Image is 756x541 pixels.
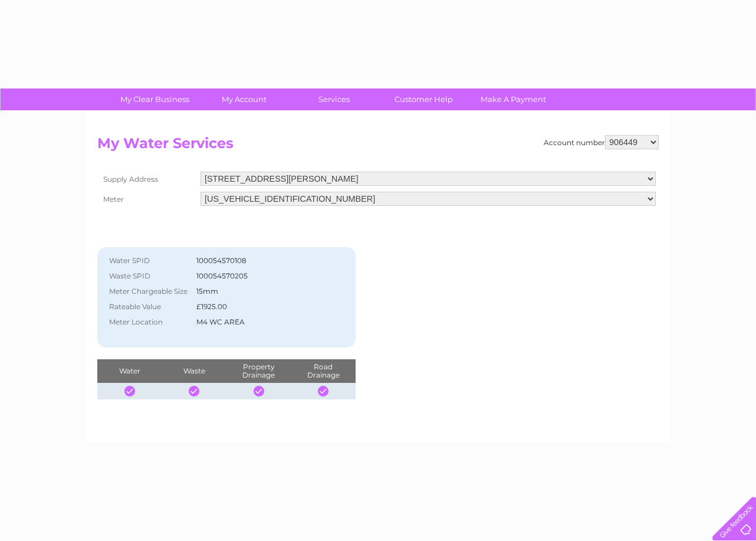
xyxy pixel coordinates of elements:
[544,135,659,149] div: Account number
[193,268,329,284] td: 100054570205
[193,253,329,268] td: 100054570108
[97,169,198,189] th: Supply Address
[103,284,193,299] th: Meter Chargeable Size
[193,299,329,314] td: £1925.00
[103,268,193,284] th: Waste SPID
[162,359,226,383] th: Waste
[103,314,193,330] th: Meter Location
[375,88,472,110] a: Customer Help
[97,359,162,383] th: Water
[285,88,383,110] a: Services
[97,135,659,158] h2: My Water Services
[196,88,293,110] a: My Account
[291,359,356,383] th: Road Drainage
[106,88,203,110] a: My Clear Business
[103,299,193,314] th: Rateable Value
[226,359,291,383] th: Property Drainage
[465,88,562,110] a: Make A Payment
[193,314,329,330] td: M4 WC AREA
[97,189,198,209] th: Meter
[103,253,193,268] th: Water SPID
[193,284,329,299] td: 15mm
